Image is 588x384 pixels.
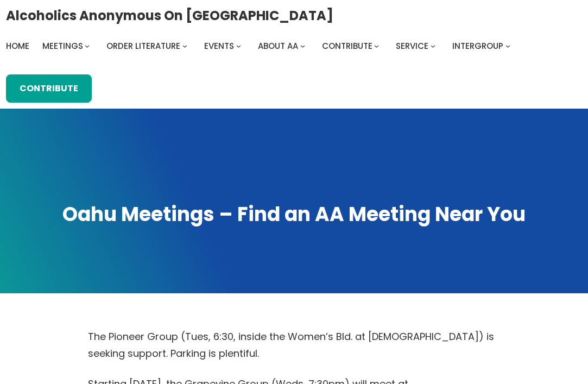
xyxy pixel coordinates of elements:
[431,43,435,48] button: Service submenu
[396,40,428,52] span: Service
[505,43,510,48] button: Intergroup submenu
[204,40,234,52] span: Events
[6,74,92,103] a: Contribute
[10,202,578,228] h1: Oahu Meetings – Find an AA Meeting Near You
[258,39,298,54] a: About AA
[182,43,187,48] button: Order Literature submenu
[42,40,83,52] span: Meetings
[85,43,90,48] button: Meetings submenu
[236,43,241,48] button: Events submenu
[396,39,428,54] a: Service
[88,328,501,362] p: The Pioneer Group (Tues, 6:30, inside the Women’s Bld. at [DEMOGRAPHIC_DATA]) is seeking support....
[452,39,503,54] a: Intergroup
[6,39,29,54] a: Home
[106,40,180,52] span: Order Literature
[204,39,234,54] a: Events
[374,43,379,48] button: Contribute submenu
[452,40,503,52] span: Intergroup
[300,43,305,48] button: About AA submenu
[6,39,514,54] nav: Intergroup
[6,4,333,27] a: Alcoholics Anonymous on [GEOGRAPHIC_DATA]
[322,40,372,52] span: Contribute
[322,39,372,54] a: Contribute
[6,40,29,52] span: Home
[42,39,83,54] a: Meetings
[258,40,298,52] span: About AA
